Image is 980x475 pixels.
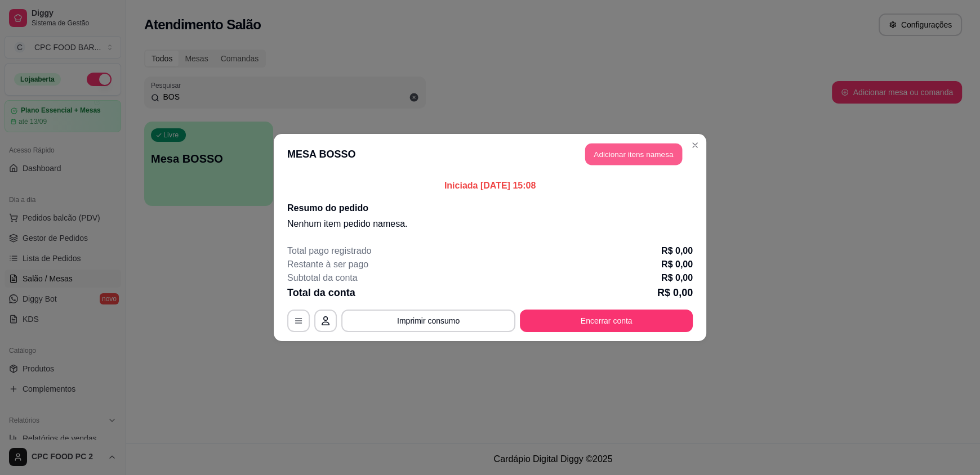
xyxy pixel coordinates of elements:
p: Restante à ser pago [287,258,368,271]
header: MESA BOSSO [274,134,706,174]
button: Close [686,136,704,154]
p: R$ 0,00 [661,258,693,271]
p: R$ 0,00 [661,271,693,285]
p: Nenhum item pedido na mesa . [287,217,693,231]
button: Adicionar itens namesa [585,144,682,165]
p: Total pago registrado [287,244,371,258]
p: R$ 0,00 [661,244,693,258]
p: Subtotal da conta [287,271,358,285]
p: Total da conta [287,285,355,301]
p: Iniciada [DATE] 15:08 [287,179,693,192]
button: Encerrar conta [520,310,693,332]
button: Imprimir consumo [341,310,515,332]
h2: Resumo do pedido [287,201,693,215]
p: R$ 0,00 [657,285,693,301]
